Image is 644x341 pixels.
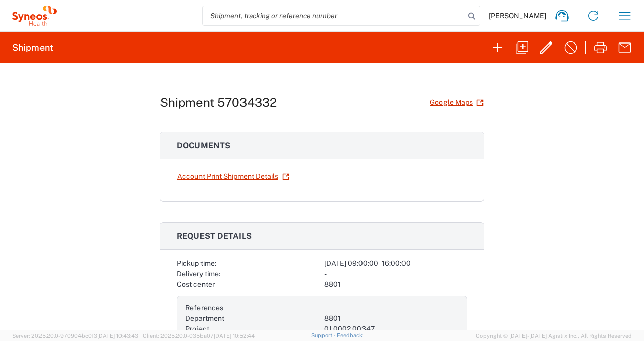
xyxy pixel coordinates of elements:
[177,280,215,288] span: Cost center
[97,333,138,339] span: [DATE] 10:43:43
[160,95,277,110] h1: Shipment 57034332
[185,324,320,334] div: Project
[177,231,252,241] span: Request details
[143,333,255,339] span: Client: 2025.20.0-035ba07
[177,270,220,278] span: Delivery time:
[177,167,290,185] a: Account Print Shipment Details
[324,279,467,290] div: 8801
[476,331,632,340] span: Copyright © [DATE]-[DATE] Agistix Inc., All Rights Reserved
[177,259,216,267] span: Pickup time:
[324,324,459,334] div: 01.0002.00347
[324,258,467,269] div: [DATE] 09:00:00 - 16:00:00
[311,332,337,338] a: Support
[429,94,484,111] a: Google Maps
[185,304,223,312] span: References
[203,6,465,25] input: Shipment, tracking or reference number
[12,333,138,339] span: Server: 2025.20.0-970904bc0f3
[337,332,363,338] a: Feedback
[324,269,467,279] div: -
[12,41,53,54] h2: Shipment
[185,313,320,324] div: Department
[214,333,255,339] span: [DATE] 10:52:44
[177,141,230,150] span: Documents
[489,11,546,20] span: [PERSON_NAME]
[324,313,459,324] div: 8801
